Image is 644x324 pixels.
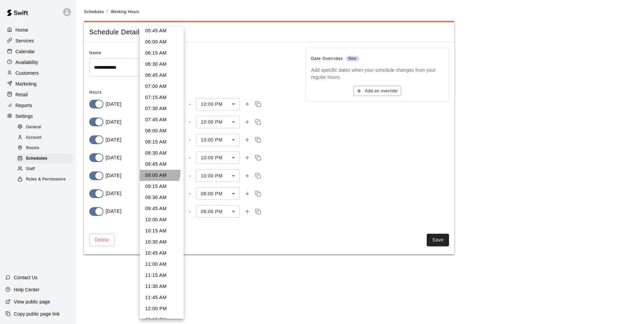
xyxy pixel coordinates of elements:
[140,70,184,81] li: 06:45 AM
[140,36,184,47] li: 06:00 AM
[140,203,184,214] li: 09:45 AM
[140,170,184,181] li: 09:00 AM
[140,236,184,248] li: 10:30 AM
[140,47,184,59] li: 06:15 AM
[140,25,184,36] li: 05:45 AM
[140,259,184,270] li: 11:00 AM
[140,225,184,236] li: 10:15 AM
[140,292,184,303] li: 11:45 AM
[140,114,184,125] li: 07:45 AM
[140,125,184,136] li: 08:00 AM
[140,181,184,192] li: 09:15 AM
[140,148,184,159] li: 08:30 AM
[140,59,184,70] li: 06:30 AM
[140,103,184,114] li: 07:30 AM
[140,136,184,148] li: 08:15 AM
[140,81,184,92] li: 07:00 AM
[140,270,184,281] li: 11:15 AM
[140,192,184,203] li: 09:30 AM
[140,92,184,103] li: 07:15 AM
[140,248,184,259] li: 10:45 AM
[140,214,184,225] li: 10:00 AM
[140,281,184,292] li: 11:30 AM
[140,159,184,170] li: 08:45 AM
[140,303,184,314] li: 12:00 PM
